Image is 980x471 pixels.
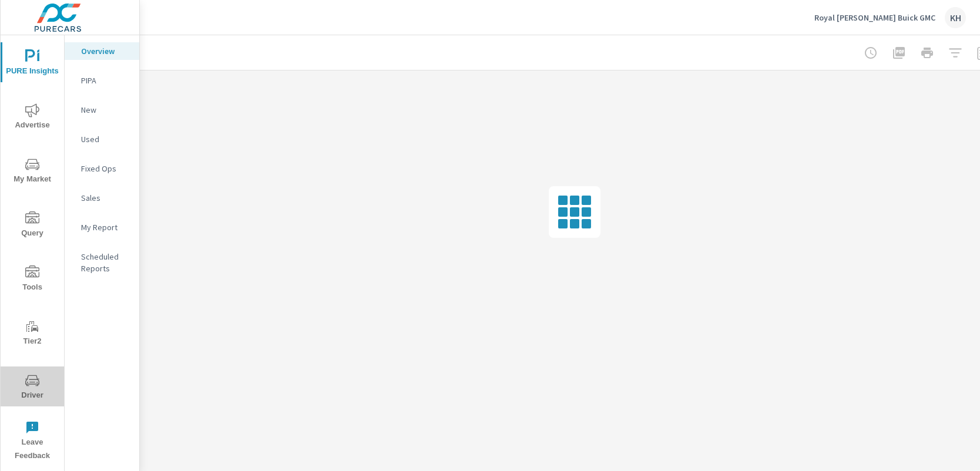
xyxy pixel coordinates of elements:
div: New [65,101,139,119]
p: Sales [81,192,130,204]
span: Leave Feedback [4,420,61,463]
div: Sales [65,189,139,207]
p: Scheduled Reports [81,251,130,274]
p: Royal [PERSON_NAME] Buick GMC [814,12,935,23]
div: PIPA [65,72,139,89]
p: Fixed Ops [81,163,130,174]
span: Driver [4,374,61,402]
p: My Report [81,221,130,233]
p: Overview [81,45,130,57]
span: Query [4,211,61,240]
div: Scheduled Reports [65,248,139,277]
span: Tier2 [4,319,61,348]
p: Used [81,133,130,145]
span: PURE Insights [4,49,61,78]
div: My Report [65,218,139,236]
span: Advertise [4,103,61,132]
div: Overview [65,42,139,60]
div: KH [945,7,966,28]
span: My Market [4,157,61,186]
div: nav menu [1,35,64,467]
p: PIPA [81,75,130,86]
span: Tools [4,265,61,294]
div: Fixed Ops [65,160,139,177]
div: Used [65,130,139,148]
p: New [81,104,130,116]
